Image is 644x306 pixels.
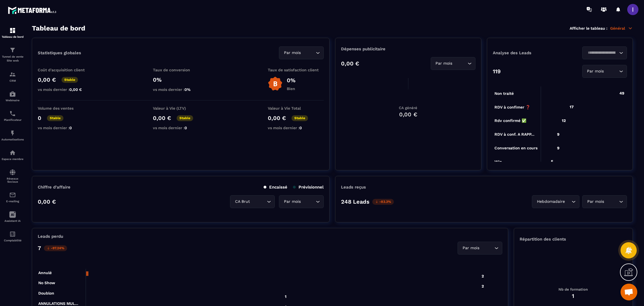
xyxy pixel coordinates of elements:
p: vs mois dernier : [38,126,94,130]
p: Coût d'acquisition client [38,68,94,72]
span: Par mois [586,68,605,74]
p: -97.24% [44,245,67,251]
img: formation [9,47,16,53]
p: vs mois dernier : [38,87,94,92]
p: vs mois dernier : [268,126,324,130]
a: emailemailE-mailing [1,187,24,207]
a: formationformationTableau de bord [1,23,24,43]
img: accountant [9,231,16,237]
div: Search for option [582,46,627,59]
input: Search for option [480,245,493,251]
div: Search for option [230,195,275,208]
p: Bien [287,86,295,91]
input: Search for option [454,60,466,67]
div: Search for option [279,195,324,208]
span: Par mois [283,50,302,56]
input: Search for option [302,50,314,56]
tspan: No Show [38,281,55,285]
span: Par mois [461,245,480,251]
img: formation [9,71,16,78]
a: social-networksocial-networkRéseaux Sociaux [1,165,24,187]
p: E-mailing [1,200,24,203]
div: Search for option [532,195,579,208]
p: Dépenses publicitaire [341,46,475,51]
p: 0% [153,76,209,83]
p: CRM [1,79,24,82]
tspan: Non traité [494,91,514,96]
input: Search for option [566,199,570,205]
img: automations [9,130,16,136]
p: Prévisionnel [293,185,324,190]
p: Taux de conversion [153,68,209,72]
span: 0 [184,126,187,130]
p: Comptabilité [1,239,24,242]
tspan: Annulé [38,270,52,275]
span: Par mois [586,199,605,205]
span: 0,00 € [69,87,82,92]
div: Ouvrir le chat [621,284,637,300]
input: Search for option [302,199,314,205]
a: Assistant IA [1,207,24,227]
p: vs mois dernier : [153,126,209,130]
p: 0% [287,77,295,84]
p: 7 [38,245,41,251]
span: Hebdomadaire [536,199,566,205]
p: 0,00 € [38,76,56,83]
p: 119 [493,68,501,75]
p: Automatisations [1,138,24,141]
p: 0 [38,115,41,121]
a: automationsautomationsWebinaire [1,86,24,106]
p: Assistant IA [1,219,24,222]
img: logo [8,5,58,15]
div: Search for option [431,57,475,70]
img: email [9,192,16,198]
a: formationformationTunnel de vente Site web [1,43,24,67]
p: Général [610,26,633,31]
p: Espace membre [1,157,24,161]
p: Valeur à Vie (LTV) [153,106,209,110]
p: Valeur à Vie Total [268,106,324,110]
img: automations [9,91,16,97]
tspan: Doublon [38,291,54,295]
p: Analyse des Leads [493,50,560,55]
tspan: RDV à confimer ❓ [494,105,531,110]
span: 0 [299,126,302,130]
tspan: Conversation en cours [494,146,538,150]
p: Tableau de bord [1,35,24,38]
p: Stable [292,115,308,121]
img: formation [9,27,16,34]
p: Volume des ventes [38,106,94,110]
p: Planificateur [1,118,24,121]
a: formationformationCRM [1,67,24,86]
p: Encaissé [264,185,287,190]
span: 0 [69,126,72,130]
tspan: ANNULATIONS MUL... [38,301,78,306]
p: Stable [47,115,63,121]
p: Stable [61,77,78,83]
p: Leads reçus [341,185,366,190]
p: Taux de satisfaction client [268,68,324,72]
tspan: Rdv confirmé ✅ [494,118,527,123]
a: automationsautomationsEspace membre [1,145,24,165]
p: 248 Leads [341,198,370,205]
tspan: Win [494,159,502,164]
p: Tunnel de vente Site web [1,55,24,63]
p: Statistiques globales [38,50,81,55]
span: CA Brut [234,199,251,205]
img: automations [9,149,16,156]
img: social-network [9,169,16,176]
p: Webinaire [1,99,24,102]
a: automationsautomationsAutomatisations [1,126,24,145]
p: 0,00 € [268,115,286,121]
div: Search for option [458,242,502,255]
span: Par mois [434,60,454,67]
input: Search for option [586,50,618,56]
p: Afficher le tableau : [570,26,607,30]
img: scheduler [9,110,16,117]
img: b-badge-o.b3b20ee6.svg [268,76,283,91]
p: Stable [177,115,193,121]
p: 0,00 € [341,60,359,67]
div: Search for option [582,65,627,78]
div: Search for option [279,46,324,59]
div: Search for option [582,195,627,208]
